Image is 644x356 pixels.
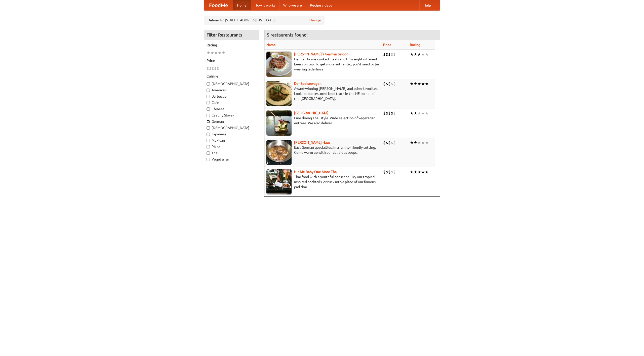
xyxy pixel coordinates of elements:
input: Chinese [207,107,210,111]
li: ★ [417,110,421,116]
img: babythai.jpg [266,169,292,194]
label: Mexican [207,138,256,143]
input: Mexican [207,139,210,142]
li: ★ [214,50,218,56]
label: [DEMOGRAPHIC_DATA] [207,81,256,86]
li: $ [391,81,393,87]
a: [PERSON_NAME]'s German Saloon [294,52,348,56]
div: Deliver to: [STREET_ADDRESS][US_STATE] [204,16,325,25]
li: ★ [414,81,417,87]
img: esthers.jpg [266,52,292,77]
li: $ [391,52,393,57]
input: Czech / Slovak [207,114,210,117]
ng-pluralize: 5 restaurants found! [267,32,308,37]
li: ★ [207,50,210,56]
a: FoodMe [204,0,233,10]
li: ★ [425,81,429,87]
li: ★ [425,110,429,116]
li: ★ [421,169,425,175]
img: kohlhaus.jpg [266,140,292,165]
li: $ [383,140,386,145]
li: $ [383,81,386,87]
li: $ [386,140,388,145]
a: Help [419,0,435,10]
label: American [207,88,256,93]
a: Der Speisewagen [294,82,321,86]
img: satay.jpg [266,110,292,136]
li: $ [209,66,212,71]
a: Recipe videos [306,0,336,10]
a: Change [309,18,321,23]
li: ★ [414,140,417,145]
li: $ [388,140,391,145]
input: Pizza [207,145,210,148]
a: [GEOGRAPHIC_DATA] [294,111,329,115]
input: Barbecue [207,95,210,98]
li: ★ [414,110,417,116]
li: ★ [222,50,225,56]
input: Japanese [207,133,210,136]
label: Vegetarian [207,157,256,162]
li: $ [388,169,391,175]
input: Vegetarian [207,158,210,161]
li: $ [393,81,396,87]
li: ★ [417,81,421,87]
li: $ [388,81,391,87]
li: $ [388,52,391,57]
h5: Rating [207,43,256,48]
li: $ [393,110,396,116]
li: ★ [410,52,414,57]
p: German home-cooked meals and fifty-eight different beers on tap. To get more authentic, you'd nee... [266,57,379,72]
li: ★ [417,52,421,57]
p: East German specialties, in a family-friendly setting. Come warm up with our delicious soups. [266,145,379,155]
label: Cafe [207,100,256,105]
li: ★ [414,52,417,57]
li: $ [393,52,396,57]
li: ★ [210,50,214,56]
input: American [207,89,210,92]
li: ★ [414,169,417,175]
li: $ [386,110,388,116]
a: [PERSON_NAME] Haus [294,140,330,144]
li: $ [214,66,217,71]
label: German [207,119,256,124]
li: $ [383,110,386,116]
input: [DEMOGRAPHIC_DATA] [207,82,210,86]
li: $ [393,140,396,145]
li: $ [383,52,386,57]
li: $ [217,66,219,71]
li: ★ [218,50,222,56]
a: Name [266,43,276,47]
label: Barbecue [207,94,256,99]
p: Fine dining Thai-style. Wide selection of vegetarian entrées. We also deliver. [266,115,379,126]
label: [DEMOGRAPHIC_DATA] [207,125,256,130]
li: $ [391,140,393,145]
a: Hit Me Baby One More Thai [294,170,338,174]
li: ★ [425,140,429,145]
label: Pizza [207,144,256,149]
li: ★ [421,110,425,116]
input: German [207,120,210,123]
li: $ [386,81,388,87]
li: $ [388,110,391,116]
label: Chinese [207,106,256,111]
label: Thai [207,150,256,155]
li: $ [386,169,388,175]
input: [DEMOGRAPHIC_DATA] [207,126,210,130]
li: ★ [425,169,429,175]
a: Who we are [279,0,306,10]
li: ★ [421,52,425,57]
li: ★ [421,140,425,145]
p: Thai food with a youthful bar scene. Try our tropical inspired cocktails, or tuck into a plate of... [266,174,379,189]
li: $ [393,169,396,175]
input: Cafe [207,101,210,104]
li: ★ [421,81,425,87]
input: Thai [207,151,210,155]
li: ★ [410,110,414,116]
label: Czech / Slovak [207,113,256,118]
